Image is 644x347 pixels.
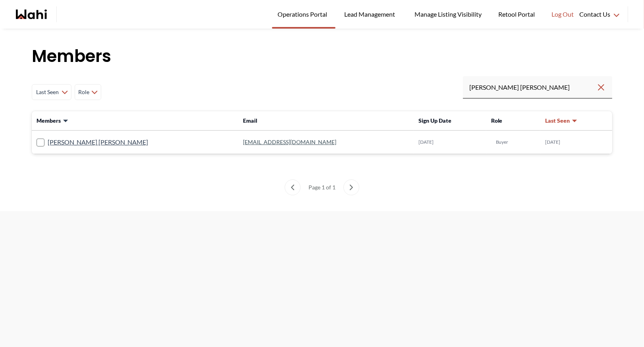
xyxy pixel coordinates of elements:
[48,137,148,147] a: [PERSON_NAME] [PERSON_NAME]
[243,139,336,145] a: [EMAIL_ADDRESS][DOMAIN_NAME]
[243,117,257,124] span: Email
[78,85,90,99] span: Role
[596,80,606,94] button: Clear search
[496,139,509,145] span: Buyer
[305,179,339,195] div: Page 1 of 1
[35,85,60,99] span: Last Seen
[16,10,47,19] a: Wahi homepage
[412,9,484,19] span: Manage Listing Visibility
[32,44,612,68] h1: Members
[469,80,596,94] input: Search input
[491,117,503,124] span: Role
[540,131,612,154] td: [DATE]
[414,131,486,154] td: [DATE]
[545,117,578,125] button: Last Seen
[32,179,612,195] nav: Members List pagination
[285,179,301,195] button: previous page
[551,9,574,19] span: Log Out
[37,117,61,125] span: Members
[278,9,330,19] span: Operations Portal
[545,117,570,125] span: Last Seen
[344,9,398,19] span: Lead Management
[498,9,537,19] span: Retool Portal
[343,179,359,195] button: next page
[418,117,451,124] span: Sign Up Date
[37,117,69,125] button: Members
